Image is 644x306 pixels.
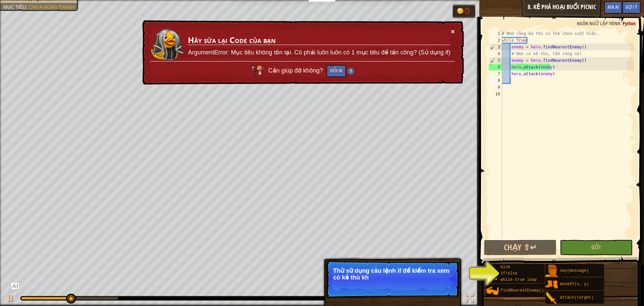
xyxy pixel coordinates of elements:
[560,282,589,287] span: moveXY(x, y)
[347,68,354,75] img: Hint
[29,4,74,10] span: Chưa hoàn thành
[489,44,502,50] div: 3
[489,37,502,44] div: 2
[486,285,499,297] img: portrait.png
[463,292,476,306] button: Bật tắt chế độ toàn màn hình
[333,267,452,281] p: Thử sử dụng câu lệnh if để kiểm tra xem có kẻ thù kh
[489,57,502,64] div: 5
[489,77,502,84] div: 8
[451,28,455,35] button: ×
[607,4,619,10] span: Ask AI
[560,295,594,300] span: attack(target)
[486,268,499,281] img: portrait.png
[268,67,325,74] span: Cần giúp đỡ không?
[26,4,29,10] span: :
[604,1,622,14] button: Ask AI
[577,20,620,27] span: Ngôn ngữ lập trình
[188,36,450,45] h3: Hãy sửa lại Code của bạn
[489,71,502,77] div: 7
[3,292,17,306] button: Ctrl + P: Play
[465,7,471,16] div: 0
[188,48,450,57] p: ArgumentError: Mục tiêu không tồn tại. Có phải luôn luôn có 1 mục tiêu để tấn công? (Sử dụng if)
[623,20,636,27] span: Python
[500,288,544,293] span: findNearestEnemy()
[452,4,475,18] div: Team 'humans' has 0 gold.
[560,240,632,255] button: Gửi
[500,277,537,282] span: while-true loop
[545,265,558,277] img: portrait.png
[251,65,264,77] img: AI
[150,28,184,61] img: duck_nalfar.png
[500,271,517,276] span: if/else
[327,65,346,77] button: Hỏi AI
[545,292,558,304] img: portrait.png
[489,30,502,37] div: 1
[11,283,19,291] button: Ask AI
[484,240,556,255] button: Chạy ⇧↵
[620,20,623,27] span: :
[489,50,502,57] div: 4
[591,244,601,251] span: Gửi
[626,4,637,10] span: Gợi ý
[545,278,558,291] img: portrait.png
[489,64,502,71] div: 6
[489,91,502,97] div: 10
[500,265,510,269] span: else
[489,84,502,91] div: 9
[560,268,589,273] span: say(message)
[3,4,26,10] span: Mục tiêu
